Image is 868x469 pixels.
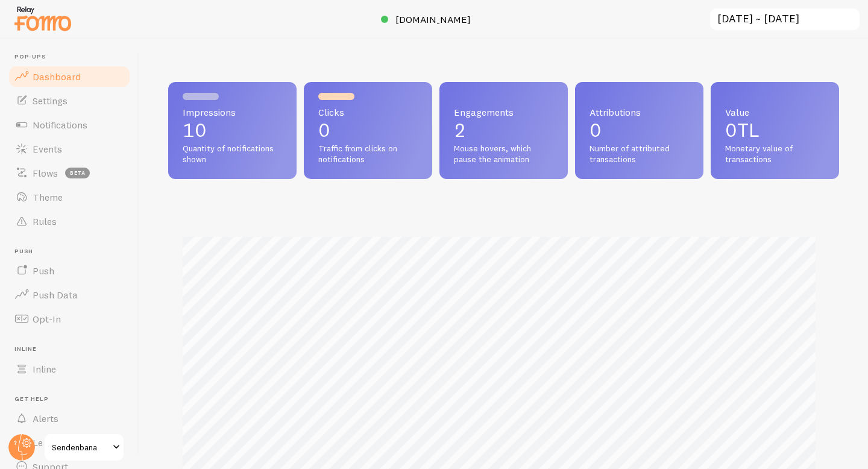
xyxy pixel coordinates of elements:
[33,313,61,325] span: Opt-In
[33,119,87,131] span: Notifications
[590,107,689,117] span: Attributions
[7,430,131,455] a: Learn
[183,121,282,140] p: 10
[318,121,418,140] p: 0
[454,121,553,140] p: 2
[725,118,759,142] span: 0TL
[7,307,131,331] a: Opt-In
[7,185,131,209] a: Theme
[454,107,553,117] span: Engagements
[33,191,63,203] span: Theme
[33,363,56,375] span: Inline
[52,440,109,455] span: Sendenbana
[33,412,58,424] span: Alerts
[7,406,131,430] a: Alerts
[590,143,689,165] span: Number of attributed transactions
[183,143,282,165] span: Quantity of notifications shown
[13,3,73,34] img: fomo-relay-logo-orange.svg
[7,283,131,307] a: Push Data
[33,289,78,301] span: Push Data
[43,433,125,462] a: Sendenbana
[33,167,58,179] span: Flows
[7,113,131,137] a: Notifications
[33,71,81,83] span: Dashboard
[7,161,131,185] a: Flows beta
[14,345,131,353] span: Inline
[318,107,418,117] span: Clicks
[14,53,131,61] span: Pop-ups
[454,143,553,165] span: Mouse hovers, which pause the animation
[7,65,131,89] a: Dashboard
[7,259,131,283] a: Push
[33,265,54,277] span: Push
[7,89,131,113] a: Settings
[725,143,825,165] span: Monetary value of transactions
[7,357,131,381] a: Inline
[7,209,131,233] a: Rules
[318,143,418,165] span: Traffic from clicks on notifications
[590,121,689,140] p: 0
[725,107,825,117] span: Value
[33,215,57,227] span: Rules
[14,395,131,403] span: Get Help
[33,143,62,155] span: Events
[183,107,282,117] span: Impressions
[7,137,131,161] a: Events
[14,248,131,256] span: Push
[65,168,90,178] span: beta
[33,95,68,107] span: Settings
